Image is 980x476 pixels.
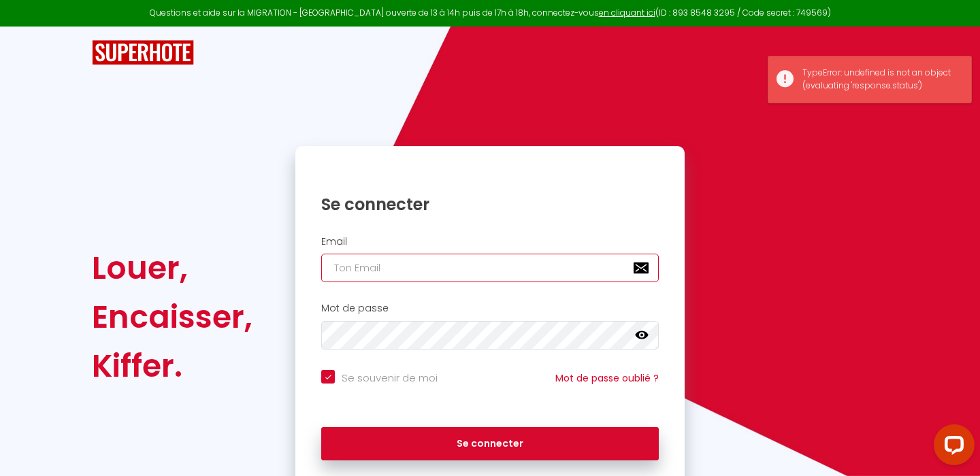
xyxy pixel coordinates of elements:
div: Kiffer. [92,341,252,390]
h2: Mot de passe [321,303,659,314]
a: en cliquant ici [599,7,655,18]
div: TypeError: undefined is not an object (evaluating 'response.status') [802,67,958,92]
input: Ton Email [321,254,659,282]
h2: Email [321,236,659,248]
img: SuperHote logo [92,40,194,65]
div: Encaisser, [92,292,252,341]
div: Louer, [92,243,252,292]
button: Se connecter [321,427,659,461]
h1: Se connecter [321,194,659,215]
a: Mot de passe oublié ? [555,371,659,385]
iframe: LiveChat chat widget [923,419,980,476]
